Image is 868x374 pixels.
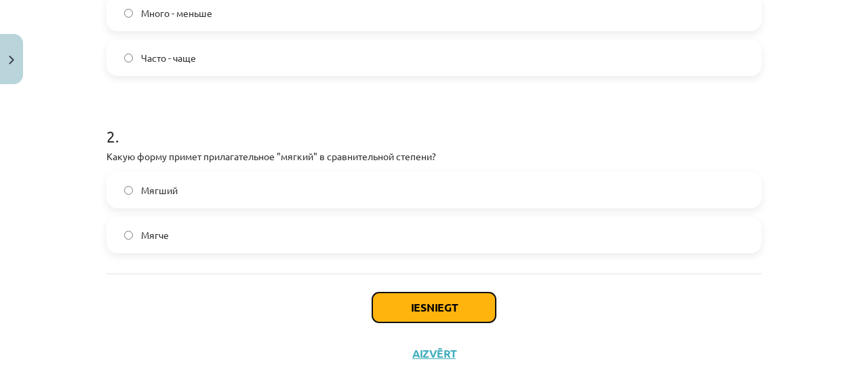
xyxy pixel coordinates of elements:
button: Iesniegt [372,293,496,322]
span: Мягший [141,183,178,198]
h1: 2 . [106,103,762,145]
input: Мягший [124,186,133,195]
button: Aizvērt [408,347,460,360]
img: icon-close-lesson-0947bae3869378f0d4975bcd49f059093ad1ed9edebbc8119c70593378902aed.svg [9,56,14,64]
input: Много - меньше [124,9,133,18]
span: Мягче [141,228,169,242]
input: Мягче [124,231,133,240]
span: Много - меньше [141,6,212,20]
p: Какую форму примет прилагательное "мягкий" в сравнительной степени? [106,149,762,164]
input: Часто - чаще [124,54,133,62]
span: Часто - чаще [141,51,196,65]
